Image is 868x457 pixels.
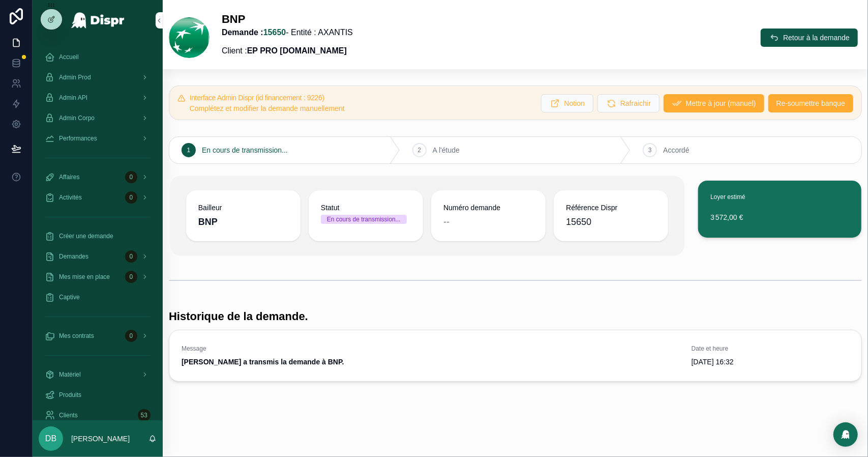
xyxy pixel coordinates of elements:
[648,146,652,154] span: 3
[169,309,308,324] h1: Historique de la demande.
[45,433,56,445] span: DB
[564,98,584,108] span: Notion
[59,134,97,142] span: Performances
[125,250,137,263] div: 0
[247,46,347,55] strong: EP PRO [DOMAIN_NAME]
[59,391,81,399] span: Produits
[39,188,157,207] a: Activités0
[59,293,80,301] span: Captive
[59,370,81,379] span: Matériel
[541,94,593,112] button: Notion
[663,145,689,155] span: Accordé
[321,203,411,213] span: Statut
[39,68,157,87] a: Admin Prod
[443,203,533,213] span: Numéro demande
[566,215,591,229] span: 15650
[39,89,157,107] a: Admin API
[39,129,157,148] a: Performances
[39,109,157,127] a: Admin Corpo
[39,365,157,384] a: Matériel
[761,28,858,47] button: Retour à la demande
[566,203,656,213] span: Référence Dispr
[783,33,850,43] span: Retour à la demande
[59,252,88,261] span: Demandes
[597,94,660,112] button: Rafraichir
[198,203,288,213] span: Bailleur
[776,98,845,108] span: Re-soumettre banque
[620,98,651,108] span: Rafraichir
[433,145,460,155] span: A l'étude
[59,411,78,419] span: Clients
[187,146,191,154] span: 1
[39,327,157,345] a: Mes contrats0
[71,12,125,28] img: App logo
[222,26,353,39] p: - Entité : AXANTIS
[59,173,79,181] span: Affaires
[202,145,288,155] span: En cours de transmission...
[190,103,533,113] div: Complétez et modifier la demande manuellement
[59,53,79,61] span: Accueil
[768,94,853,112] button: Re-soumettre banque
[71,434,130,444] p: [PERSON_NAME]
[222,12,353,26] h1: BNP
[686,98,756,108] span: Mettre à jour (manuel)
[125,171,137,183] div: 0
[39,288,157,306] a: Captive
[39,406,157,424] a: Clients53
[33,41,163,420] div: scrollable content
[182,358,344,366] strong: [PERSON_NAME] a transmis la demande à BNP.
[327,215,401,224] div: En cours de transmission...
[59,232,113,240] span: Créer une demande
[198,217,218,227] strong: BNP
[39,168,157,186] a: Affaires0
[692,357,849,367] span: [DATE] 16:32
[190,94,533,101] h5: Interface Admin Dispr (id financement : 9226)
[39,227,157,245] a: Créer une demande
[692,345,849,353] span: Date et heure
[710,193,745,201] span: Loyer estimé
[182,345,679,353] span: Message
[59,332,94,340] span: Mes contrats
[59,114,95,122] span: Admin Corpo
[710,212,849,222] span: 3 572,00 €
[59,94,87,102] span: Admin API
[39,268,157,286] a: Mes mise en place0
[833,422,858,447] div: Open Intercom Messenger
[39,386,157,404] a: Produits
[39,247,157,266] a: Demandes0
[39,48,157,66] a: Accueil
[59,193,82,202] span: Activités
[222,45,353,57] p: Client :
[125,330,137,342] div: 0
[138,409,151,421] div: 53
[190,104,345,112] span: Complétez et modifier la demande manuellement
[125,271,137,283] div: 0
[443,215,450,229] span: --
[222,28,286,37] strong: Demande :
[59,73,91,81] span: Admin Prod
[263,28,286,37] a: 15650
[125,191,137,204] div: 0
[417,146,421,154] span: 2
[59,273,110,281] span: Mes mise en place
[664,94,764,112] button: Mettre à jour (manuel)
